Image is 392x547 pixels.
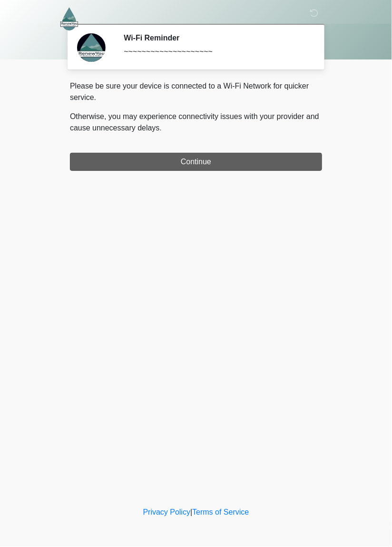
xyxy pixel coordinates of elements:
p: Otherwise, you may experience connectivity issues with your provider and cause unnecessary delays [70,111,322,134]
a: Terms of Service [192,508,249,517]
img: RenewYou IV Hydration and Wellness Logo [60,7,78,30]
img: Agent Avatar [77,33,106,62]
div: ~~~~~~~~~~~~~~~~~~~~ [124,46,308,58]
h2: Wi-Fi Reminder [124,33,308,42]
span: . [160,124,162,132]
a: | [190,508,192,517]
a: Privacy Policy [143,508,191,517]
button: Continue [70,153,322,171]
p: Please be sure your device is connected to a Wi-Fi Network for quicker service. [70,80,322,103]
